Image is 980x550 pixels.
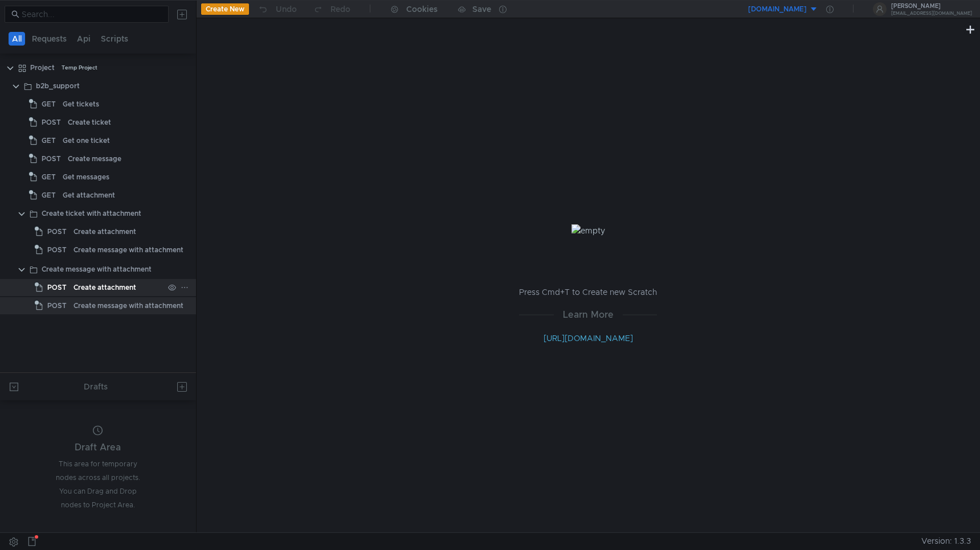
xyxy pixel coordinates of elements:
div: Save [472,5,491,13]
div: [DOMAIN_NAME] [748,4,807,15]
span: POST [42,114,61,131]
div: Create message with attachment [42,261,152,278]
a: [URL][DOMAIN_NAME] [544,333,633,343]
span: POST [47,297,67,314]
div: Project [30,59,55,76]
div: Create attachment [73,279,136,296]
span: POST [47,279,67,296]
div: Drafts [84,380,108,393]
div: [EMAIL_ADDRESS][DOMAIN_NAME] [891,11,972,15]
button: Undo [249,1,305,18]
div: Get messages [63,169,109,186]
div: Get tickets [63,96,99,113]
span: GET [42,169,56,186]
span: GET [42,187,56,204]
p: Press Cmd+T to Create new Scratch [519,285,657,299]
div: Create ticket [68,114,111,131]
div: Create attachment [73,223,136,240]
div: Undo [276,2,297,16]
span: POST [42,150,61,167]
input: Search... [22,8,162,20]
div: Temp Project [62,59,97,76]
button: All [9,32,25,46]
span: POST [47,223,67,240]
div: [PERSON_NAME] [891,3,972,9]
div: Get attachment [63,187,115,204]
div: Create message [68,150,121,167]
button: Create New [201,3,249,15]
span: GET [42,132,56,149]
span: POST [47,241,67,258]
div: Create message with attachment [73,241,183,258]
button: Redo [305,1,358,18]
div: Create ticket with attachment [42,205,141,222]
span: GET [42,96,56,113]
div: b2b_support [36,77,80,95]
button: Scripts [97,32,132,46]
button: Api [73,32,94,46]
span: Version: 1.3.3 [921,533,971,549]
span: Learn More [554,307,623,322]
div: Get one ticket [63,132,110,149]
button: Requests [28,32,70,46]
div: Redo [330,2,350,16]
img: empty [571,224,605,237]
div: Cookies [406,2,438,16]
div: Create message with attachment [73,297,183,314]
